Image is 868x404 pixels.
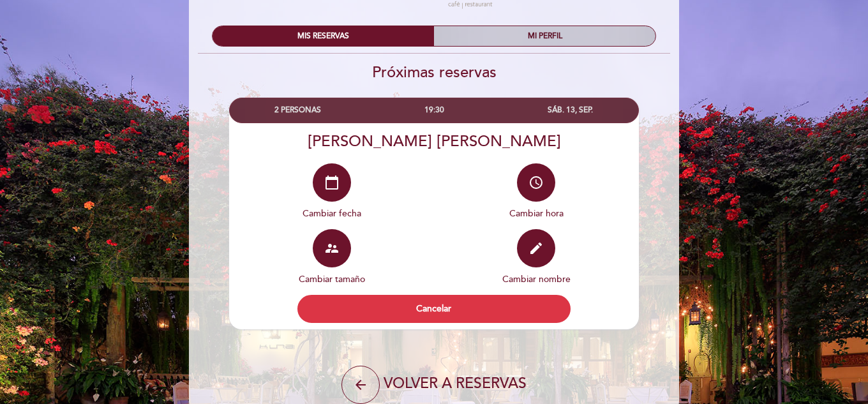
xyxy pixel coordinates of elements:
[297,295,571,323] button: Cancelar
[517,229,555,267] button: edit
[324,175,340,190] i: calendar_today
[517,163,555,202] button: access_time
[509,208,564,219] span: Cambiar hora
[384,375,527,393] span: VOLVER A RESERVAS
[434,26,655,46] div: MI PERFIL
[313,229,351,267] button: supervisor_account
[303,208,361,219] span: Cambiar fecha
[188,63,680,82] h2: Próximas reservas
[528,241,544,256] i: edit
[528,175,544,190] i: access_time
[502,98,638,122] div: SÁB. 13, SEP.
[366,98,502,122] div: 19:30
[213,26,434,46] div: MIS RESERVAS
[299,274,365,285] span: Cambiar tamaño
[353,377,368,393] i: arrow_back
[341,366,380,404] button: arrow_back
[313,163,351,202] button: calendar_today
[324,241,340,256] i: supervisor_account
[229,132,639,151] div: [PERSON_NAME] [PERSON_NAME]
[502,274,571,285] span: Cambiar nombre
[230,98,366,122] div: 2 PERSONAS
